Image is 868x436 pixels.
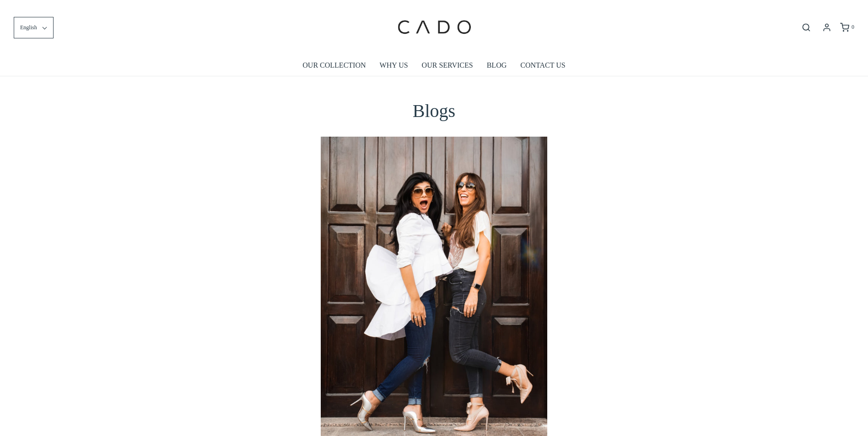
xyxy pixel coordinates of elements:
[839,23,854,32] a: 0
[14,17,54,38] button: English
[852,24,854,30] span: 0
[380,55,408,76] a: WHY US
[520,55,565,76] a: CONTACT US
[395,7,473,48] img: cadogifting
[422,55,473,76] a: OUR SERVICES
[302,55,366,76] a: OUR COLLECTION
[20,23,37,32] span: English
[487,55,507,76] a: BLOG
[798,22,814,32] button: Open search bar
